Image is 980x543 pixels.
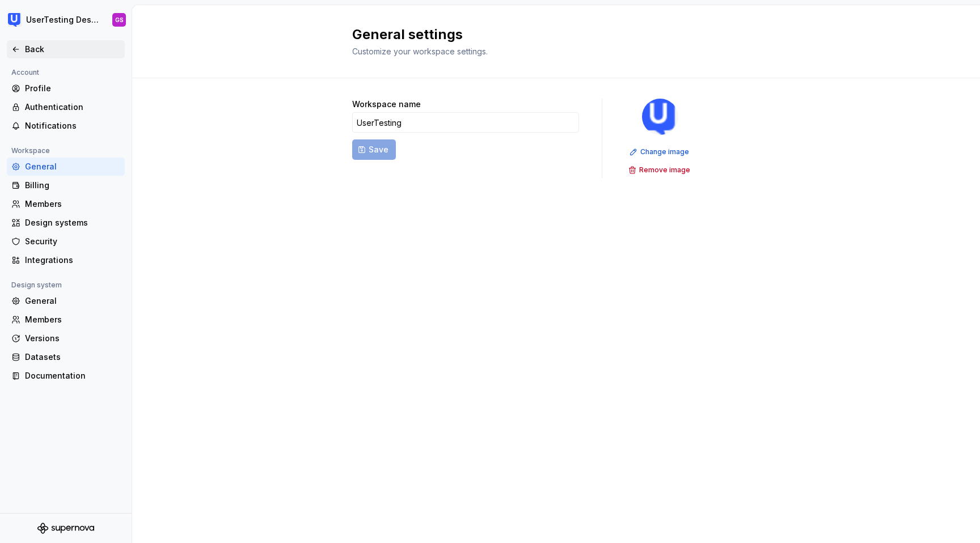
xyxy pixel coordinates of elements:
[625,162,695,178] button: Remove image
[25,83,120,94] div: Profile
[7,176,125,194] a: Billing
[25,44,120,55] div: Back
[7,195,125,213] a: Members
[640,147,689,156] span: Change image
[25,101,120,113] div: Authentication
[7,232,125,251] a: Security
[7,40,125,58] a: Back
[7,367,125,385] a: Documentation
[26,14,99,26] div: UserTesting Design System
[7,117,125,135] a: Notifications
[8,13,22,27] img: 41adf70f-fc1c-4662-8e2d-d2ab9c673b1b.png
[25,198,120,210] div: Members
[7,251,125,269] a: Integrations
[115,15,124,24] div: GS
[25,370,120,381] div: Documentation
[25,180,120,191] div: Billing
[2,7,129,32] button: UserTesting Design SystemGS
[7,214,125,232] a: Design systems
[352,99,421,110] label: Workspace name
[7,292,125,310] a: General
[25,161,120,172] div: General
[639,166,690,175] span: Remove image
[626,144,694,160] button: Change image
[25,217,120,228] div: Design systems
[25,236,120,247] div: Security
[7,278,66,292] div: Design system
[25,333,120,344] div: Versions
[7,144,54,158] div: Workspace
[7,158,125,176] a: General
[25,120,120,131] div: Notifications
[352,26,747,44] h2: General settings
[37,523,94,534] svg: Supernova Logo
[7,98,125,116] a: Authentication
[7,311,125,329] a: Members
[25,254,120,266] div: Integrations
[7,329,125,347] a: Versions
[352,46,488,56] span: Customize your workspace settings.
[7,79,125,97] a: Profile
[25,314,120,325] div: Members
[25,295,120,307] div: General
[7,66,44,79] div: Account
[642,99,678,135] img: 41adf70f-fc1c-4662-8e2d-d2ab9c673b1b.png
[25,351,120,363] div: Datasets
[7,348,125,366] a: Datasets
